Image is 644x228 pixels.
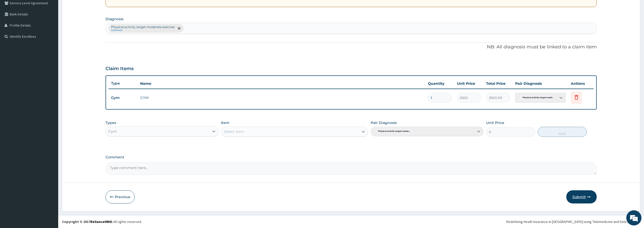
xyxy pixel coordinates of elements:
[506,219,640,224] div: Redefining Heath Insurance in [GEOGRAPHIC_DATA] using Telemedicine and Data Science!
[3,138,96,156] textarea: Type your message and hit 'Enter'
[58,215,644,228] footer: All rights reserved.
[106,16,123,22] label: Diagnosis
[106,155,597,159] label: Comment
[106,121,116,125] label: Types
[106,190,135,203] button: Previous
[484,78,513,89] th: Total Price
[568,78,594,89] th: Actions
[90,219,112,224] a: RelianceHMO
[9,25,20,38] img: d_794563401_company_1708531726252_794563401
[538,127,587,137] button: Add
[106,44,597,50] p: NB: All diagnosis must be linked to a claim item
[29,64,70,115] span: We're online!
[221,120,230,125] label: Item
[224,129,244,134] div: Select Item
[83,3,95,15] div: Minimize live chat window
[566,190,597,203] button: Submit
[138,93,425,103] td: GYM
[454,78,484,89] th: Unit Price
[371,120,397,125] label: Pair Diagnosis
[106,66,134,72] h3: Claim Items
[486,120,504,125] label: Unit Price
[26,28,85,35] div: Chat with us now
[62,219,113,224] strong: Copyright © 2017 .
[109,93,138,102] td: Gym
[108,129,117,134] div: Gym
[138,78,425,89] th: Name
[109,79,138,88] th: Type
[425,78,454,89] th: Quantity
[513,78,568,89] th: Pair Diagnosis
